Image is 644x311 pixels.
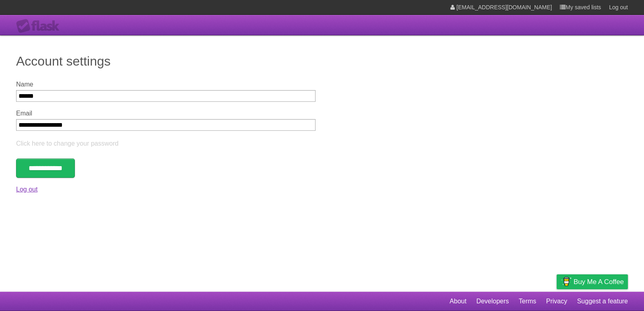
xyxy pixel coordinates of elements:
h1: Account settings [16,51,628,71]
a: Suggest a feature [577,294,628,309]
a: Developers [476,294,509,309]
a: Buy me a coffee [557,274,628,289]
a: About [450,294,466,309]
a: Privacy [546,294,567,309]
a: Click here to change your password [16,140,118,147]
span: Buy me a coffee [574,275,624,289]
label: Name [16,81,316,88]
div: Flask [16,19,64,33]
label: Email [16,110,316,117]
img: Buy me a coffee [561,275,572,288]
a: Terms [519,294,537,309]
a: Log out [16,186,37,193]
